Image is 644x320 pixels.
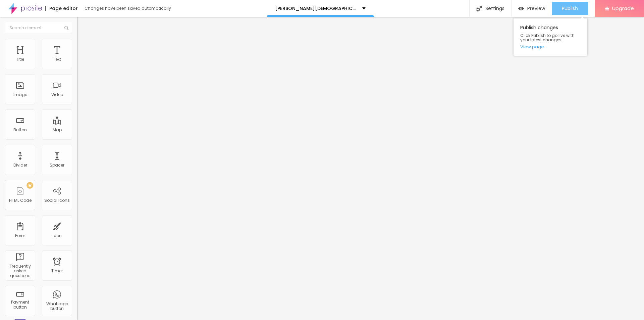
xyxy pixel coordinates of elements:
div: Divider [13,163,27,168]
div: Video [51,92,63,97]
div: Image [13,92,27,97]
span: Upgrade [612,5,634,11]
div: Icon [53,233,62,238]
div: Form [15,233,25,238]
img: Icone [476,6,482,11]
img: Icone [64,26,68,30]
span: Publish [562,6,578,11]
span: Click Publish to go live with your latest changes. [520,33,581,42]
div: Social Icons [44,198,70,203]
div: Title [16,57,24,62]
div: Spacer [50,163,64,168]
img: view-1.svg [518,6,524,11]
div: Payment button [7,300,33,310]
div: Whatsapp button [44,302,70,311]
span: Preview [527,6,545,11]
button: Preview [512,2,552,15]
iframe: Editor [77,17,644,320]
div: Map [53,128,62,132]
div: Page editor [45,6,78,11]
div: Text [53,57,61,62]
div: Timer [51,269,63,273]
input: Search element [5,22,72,34]
p: [PERSON_NAME][DEMOGRAPHIC_DATA][MEDICAL_DATA] [GEOGRAPHIC_DATA] [275,6,357,11]
div: HTML Code [9,198,32,203]
a: View page [520,45,581,49]
div: Button [13,128,27,132]
div: Frequently asked questions [7,264,33,278]
button: Publish [552,2,588,15]
div: Publish changes [514,18,587,56]
div: Changes have been saved automatically [85,6,171,10]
